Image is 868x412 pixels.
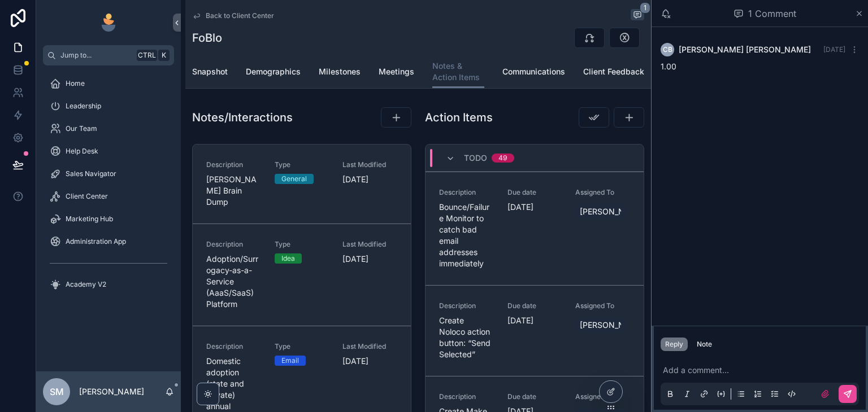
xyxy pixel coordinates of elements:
span: [PERSON_NAME] Brain Dump [206,174,261,208]
button: Note [692,338,717,351]
a: Client Feedback [583,62,644,84]
span: [PERSON_NAME] [580,319,621,331]
span: Our Team [66,124,97,133]
span: Ctrl [137,50,157,61]
span: Back to Client Center [206,11,274,20]
a: Academy V2 [43,274,174,295]
a: DescriptionAdoption/Surrogacy-as-a-Service (AaaS/SaaS) PlatformTypeIdeaLast Modified[DATE] [193,223,411,326]
span: Description [206,342,261,351]
div: 49 [498,154,507,163]
a: Description[PERSON_NAME] Brain DumpTypeGeneralLast Modified[DATE] [193,144,411,223]
span: Academy V2 [66,280,106,289]
span: Todo [464,152,487,164]
p: [DATE] [507,201,533,213]
div: Email [281,356,299,366]
span: Jump to... [60,51,132,60]
a: Client Center [43,186,174,207]
span: Help Desk [66,147,98,156]
span: Client Center [66,192,108,201]
div: General [281,174,307,184]
span: Home [66,79,85,88]
span: Due date [507,392,562,401]
span: Description [439,188,494,197]
a: DescriptionCreate Noloco action button: “Send Selected”Due date[DATE]Assigned To[PERSON_NAME] [426,285,644,376]
span: Due date [507,301,562,310]
span: Type [275,240,329,249]
span: Description [439,392,494,401]
span: Type [275,342,329,351]
span: Sales Navigator [66,169,116,178]
div: Note [697,340,712,349]
span: Description [206,240,261,249]
span: Assigned To [575,188,630,197]
span: Administration App [66,237,126,246]
a: Leadership [43,96,174,116]
span: Bounce/Failure Monitor to catch bad email addresses immediately [439,201,494,269]
span: SM [50,385,64,398]
button: Jump to...CtrlK [43,45,174,65]
span: [PERSON_NAME] [580,206,621,217]
a: Milestones [319,62,361,84]
span: 1.00 [661,62,676,71]
a: Marketing Hub [43,209,174,229]
span: CB [663,45,672,54]
h1: Action Items [425,109,493,125]
p: [DATE] [342,174,368,185]
a: Demographics [246,62,301,84]
span: [DATE] [823,45,845,54]
span: 1 Comment [748,7,796,20]
p: [DATE] [342,356,368,367]
a: Sales Navigator [43,164,174,184]
p: [PERSON_NAME] [79,386,144,397]
span: Demographics [246,66,301,77]
img: App logo [99,14,118,32]
span: Due date [507,188,562,197]
h1: FoBlo [192,30,222,46]
span: Description [439,301,494,310]
span: K [159,51,168,60]
span: Assigned To [575,301,630,310]
span: Last Modified [342,240,397,249]
a: Communications [502,62,565,84]
span: Notes & Action Items [432,60,484,83]
span: Description [206,160,261,169]
p: [DATE] [507,315,533,326]
a: Home [43,73,174,94]
a: Snapshot [192,62,228,84]
a: Back to Client Center [192,11,274,20]
button: Reply [661,338,688,351]
a: Help Desk [43,141,174,161]
span: Adoption/Surrogacy-as-a-Service (AaaS/SaaS) Platform [206,253,261,310]
span: Milestones [319,66,361,77]
a: Meetings [379,62,414,84]
span: Meetings [379,66,414,77]
span: Leadership [66,102,101,111]
a: DescriptionBounce/Failure Monitor to catch bad email addresses immediatelyDue date[DATE]Assigned ... [426,172,644,285]
span: Snapshot [192,66,228,77]
a: Notes & Action Items [432,56,484,89]
span: Last Modified [342,342,397,351]
span: Create Noloco action button: “Send Selected” [439,315,494,360]
span: [PERSON_NAME] [PERSON_NAME] [679,44,811,55]
p: [DATE] [342,253,368,265]
div: Idea [281,253,295,264]
span: 1 [640,2,650,14]
a: Our Team [43,119,174,139]
span: Last Modified [342,160,397,169]
span: Client Feedback [583,66,644,77]
span: Marketing Hub [66,214,113,223]
span: Communications [502,66,565,77]
span: Type [275,160,329,169]
h1: Notes/Interactions [192,109,293,125]
div: scrollable content [36,65,181,371]
span: Assigned To [575,392,630,401]
button: 1 [631,9,644,23]
a: Administration App [43,231,174,252]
